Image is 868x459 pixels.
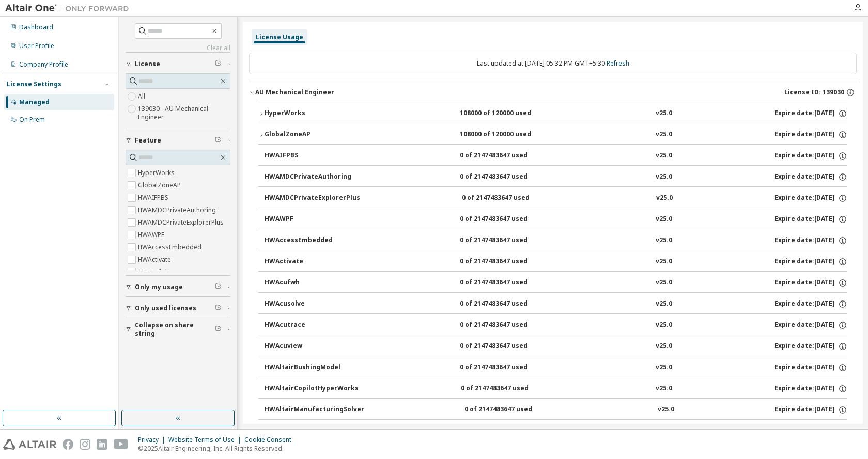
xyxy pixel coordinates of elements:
label: HWAMDCPrivateAuthoring [138,204,218,216]
div: v25.0 [656,257,672,266]
div: v25.0 [656,194,673,203]
button: HWActivate0 of 2147483647 usedv25.0Expire date:[DATE] [265,250,847,273]
div: v25.0 [656,299,672,309]
button: HyperWorks108000 of 120000 usedv25.0Expire date:[DATE] [258,102,847,125]
label: All [138,90,147,103]
div: Expire date: [DATE] [774,342,847,351]
div: v25.0 [656,151,672,161]
div: 0 of 2147483647 used [460,172,553,182]
img: Altair One [5,3,134,13]
div: Expire date: [DATE] [774,172,847,182]
div: HWAMDCPrivateExplorerPlus [265,194,360,203]
div: 108000 of 120000 used [460,109,553,118]
div: 0 of 2147483647 used [460,342,553,351]
button: Feature [126,129,230,152]
label: HWAccessEmbedded [138,241,204,254]
div: User Profile [19,42,54,50]
div: 0 of 2147483647 used [460,299,553,309]
img: altair_logo.svg [3,439,56,450]
div: Expire date: [DATE] [774,321,847,330]
span: Only used licenses [135,304,196,312]
a: Refresh [607,59,629,68]
button: HWAIFPBS0 of 2147483647 usedv25.0Expire date:[DATE] [265,145,847,167]
div: v25.0 [656,321,672,330]
label: HWAMDCPrivateExplorerPlus [138,216,226,229]
button: HWAMDCPrivateAuthoring0 of 2147483647 usedv25.0Expire date:[DATE] [265,166,847,188]
div: v25.0 [656,236,672,245]
button: Only used licenses [126,297,230,320]
div: 0 of 2147483647 used [460,215,553,224]
div: 0 of 2147483647 used [462,194,555,203]
button: HWAcufwh0 of 2147483647 usedv25.0Expire date:[DATE] [265,272,847,294]
img: facebook.svg [63,439,73,450]
div: HWAMDCPrivateAuthoring [265,172,358,182]
button: Only my usage [126,276,230,298]
label: HWAWPF [138,229,166,241]
img: linkedin.svg [97,439,107,450]
div: 0 of 2147483647 used [460,363,553,372]
span: Feature [135,136,161,145]
button: GlobalZoneAP108000 of 120000 usedv25.0Expire date:[DATE] [258,123,847,146]
div: HWAltairCopilotHyperWorks [265,384,359,393]
div: HWAcutrace [265,321,358,330]
div: License Usage [256,33,303,41]
div: 0 of 2147483647 used [464,405,557,415]
div: HWAcuview [265,342,358,351]
div: HWActivate [265,257,358,266]
label: 139030 - AU Mechanical Engineer [138,103,230,123]
img: instagram.svg [80,439,90,450]
div: HWAcufwh [265,278,358,288]
button: HWAltairManufacturingSolver0 of 2147483647 usedv25.0Expire date:[DATE] [265,399,847,421]
button: HWAltairCopilotHyperWorks0 of 2147483647 usedv25.0Expire date:[DATE] [265,377,847,400]
span: Clear filter [215,325,221,334]
div: Privacy [138,436,168,444]
div: Last updated at: [DATE] 05:32 PM GMT+5:30 [249,53,857,74]
div: Website Terms of Use [168,436,244,444]
div: v25.0 [656,363,672,372]
label: HyperWorks [138,167,177,179]
button: HWAccessEmbedded0 of 2147483647 usedv25.0Expire date:[DATE] [265,229,847,252]
div: HWAIFPBS [265,151,358,161]
img: youtube.svg [114,439,129,450]
div: HWAcusolve [265,299,358,309]
div: Expire date: [DATE] [774,130,847,139]
div: v25.0 [656,342,672,351]
button: License [126,53,230,75]
div: 0 of 2147483647 used [460,151,553,161]
label: HWAIFPBS [138,192,171,204]
label: HWAcufwh [138,266,171,278]
div: Expire date: [DATE] [774,363,847,372]
label: HWActivate [138,254,173,266]
div: 0 of 2147483647 used [460,257,553,266]
button: HWAltairBushingModel0 of 2147483647 usedv25.0Expire date:[DATE] [265,356,847,379]
span: License ID: 139030 [784,88,844,97]
div: Expire date: [DATE] [774,278,847,288]
div: v25.0 [656,130,672,139]
div: v25.0 [656,172,672,182]
div: Expire date: [DATE] [774,151,847,161]
div: Expire date: [DATE] [774,109,847,118]
span: Only my usage [135,283,183,291]
div: HWAltairBushingModel [265,363,358,372]
button: HWAcusolve0 of 2147483647 usedv25.0Expire date:[DATE] [265,293,847,315]
button: HWAcuview0 of 2147483647 usedv25.0Expire date:[DATE] [265,335,847,358]
div: HWAccessEmbedded [265,236,358,245]
div: GlobalZoneAP [265,130,358,139]
span: Collapse on share string [135,321,215,338]
div: v25.0 [656,109,672,118]
button: Collapse on share string [126,318,230,341]
div: HWAWPF [265,215,358,224]
button: HWAltairMfgSolver0 of 2147483647 usedv25.0Expire date:[DATE] [265,420,847,442]
label: GlobalZoneAP [138,179,183,192]
div: Expire date: [DATE] [774,405,847,415]
div: License Settings [7,80,61,88]
span: License [135,60,160,68]
div: Company Profile [19,60,68,69]
button: HWAcutrace0 of 2147483647 usedv25.0Expire date:[DATE] [265,314,847,337]
div: v25.0 [656,215,672,224]
div: HyperWorks [265,109,358,118]
div: v25.0 [658,405,674,415]
div: v25.0 [656,278,672,288]
div: Expire date: [DATE] [774,236,847,245]
div: Dashboard [19,23,53,31]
